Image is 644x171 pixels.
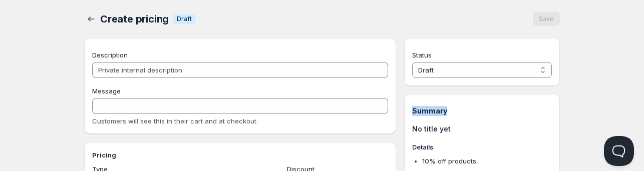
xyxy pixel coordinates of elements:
h3: Details [412,142,552,152]
span: Draft [177,15,192,23]
h3: Pricing [92,150,388,160]
span: Create pricing [100,13,169,25]
input: Private internal description [92,62,388,78]
h1: Summary [412,106,552,116]
span: 10 % off products [422,157,476,165]
span: Message [92,87,121,95]
span: Description [92,51,128,59]
span: Status [412,51,432,59]
iframe: Help Scout Beacon - Open [604,136,634,166]
span: Customers will see this in their cart and at checkout. [92,117,258,125]
h1: No title yet [412,124,552,134]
